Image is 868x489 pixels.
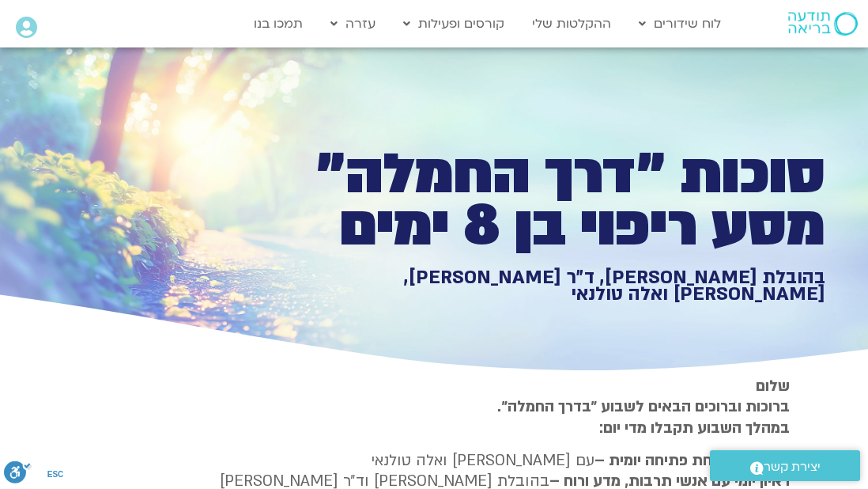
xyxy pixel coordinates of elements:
h1: סוכות ״דרך החמלה״ מסע ריפוי בן 8 ימים [277,149,825,252]
a: ההקלטות שלי [524,9,619,39]
strong: מדיטציה ושיחת פתיחה יומית – [594,450,790,471]
a: לוח שידורים [631,9,729,39]
a: תמכו בנו [246,9,311,39]
strong: שלום [756,376,790,396]
img: תודעה בריאה [788,12,858,36]
a: קורסים ופעילות [395,9,512,39]
a: עזרה [323,9,383,39]
span: יצירת קשר [764,457,821,478]
strong: ברוכות וברוכים הבאים לשבוע ״בדרך החמלה״. במהלך השבוע תקבלו מדי יום: [497,396,790,438]
a: יצירת קשר [710,450,860,481]
h1: בהובלת [PERSON_NAME], ד״ר [PERSON_NAME], [PERSON_NAME] ואלה טולנאי [277,269,825,303]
